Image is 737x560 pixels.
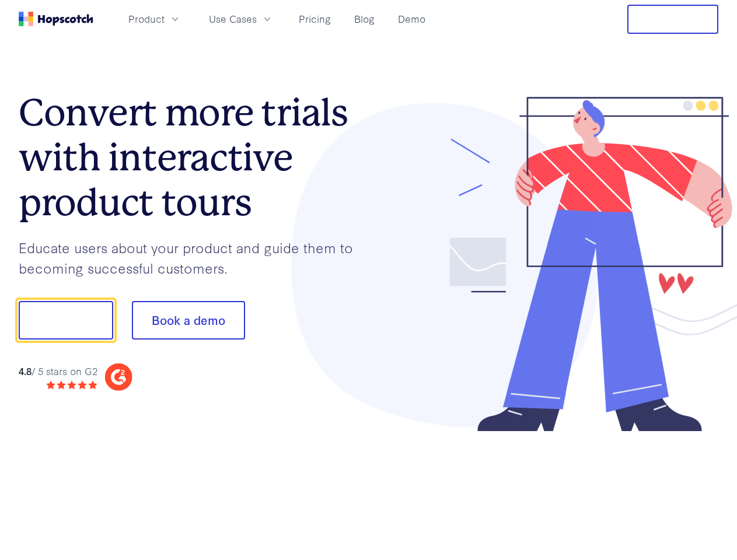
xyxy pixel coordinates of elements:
strong: 4.8 [19,364,32,377]
button: Show me! [19,301,113,339]
a: Demo [393,9,430,29]
button: Use Cases [202,9,280,29]
div: / 5 stars on G2 [19,364,97,379]
a: Home [19,12,93,26]
a: Pricing [294,9,336,29]
button: Free Trial [627,5,718,34]
button: Book a demo [132,301,245,339]
button: Product [121,9,188,29]
span: Product [128,12,165,26]
span: Use Cases [209,12,257,26]
h1: Convert more trials with interactive product tours [19,90,369,225]
p: Educate users about your product and guide them to becoming successful customers. [19,237,369,278]
a: Blog [350,9,379,29]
